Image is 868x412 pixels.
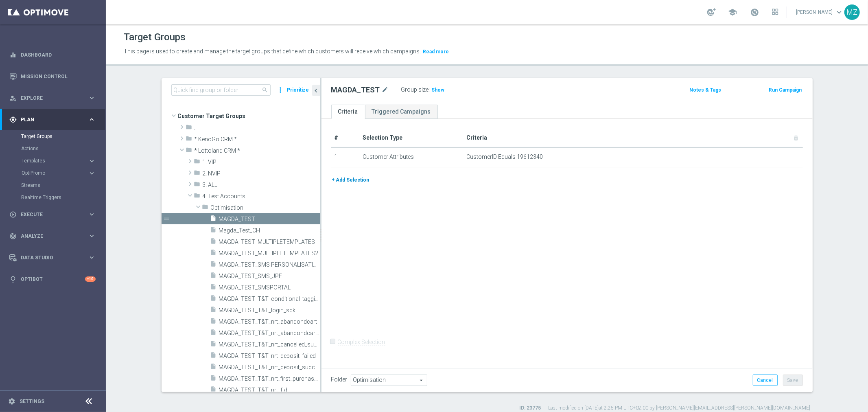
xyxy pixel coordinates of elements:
[210,283,217,293] i: insert_drive_file
[210,306,217,316] i: insert_drive_file
[9,254,96,261] button: Data Studio keyboard_arrow_right
[795,6,844,18] a: [PERSON_NAME]keyboard_arrow_down
[22,158,88,163] div: Templates
[21,130,105,142] div: Target Groups
[466,153,543,160] span: CustomerID Equals 19612340
[21,255,88,260] span: Data Studio
[20,399,44,404] a: Settings
[312,85,320,96] button: chevron_left
[844,4,860,20] div: MZ
[219,216,320,223] span: MAGDA_TEST
[9,211,17,218] i: play_circle_outline
[21,96,88,101] span: Explore
[195,136,320,143] span: * KenoGo CRM *
[9,211,88,218] div: Execute
[21,158,96,164] button: Templates keyboard_arrow_right
[520,405,541,412] label: ID: 23775
[210,375,217,384] i: insert_drive_file
[331,129,360,147] th: #
[88,157,96,165] i: keyboard_arrow_right
[9,94,17,102] i: person_search
[186,147,192,156] i: folder
[219,296,320,302] span: MAGDA_TEST_T&amp;T_conditional_tagging
[422,47,450,56] button: Read more
[210,295,217,304] i: insert_drive_file
[88,254,96,261] i: keyboard_arrow_right
[382,85,389,95] i: mode_edit
[88,116,96,123] i: keyboard_arrow_right
[203,193,320,200] span: 4. Test Accounts
[359,147,463,168] td: Customer Attributes
[210,318,217,327] i: insert_drive_file
[219,227,320,234] span: Magda_Test_CH
[194,181,201,190] i: folder
[9,232,17,240] i: track_changes
[210,352,217,361] i: insert_drive_file
[21,44,96,66] a: Dashboard
[432,87,445,93] span: Show
[22,171,88,175] div: OptiPromo
[277,84,285,96] i: more_vert
[194,158,201,167] i: folder
[9,73,96,80] button: Mission Control
[22,171,80,175] span: OptiPromo
[219,318,320,325] span: MAGDA_TEST_T&amp;T_nrt_abandondcart
[219,364,320,371] span: MAGDA_TEST_T&amp;T_nrt_deposit_success
[21,145,85,152] a: Actions
[194,192,201,202] i: folder
[9,211,96,218] div: play_circle_outline Execute keyboard_arrow_right
[753,375,778,386] button: Cancel
[124,31,186,43] h1: Target Groups
[22,158,80,163] span: Templates
[210,215,217,224] i: insert_drive_file
[466,134,487,141] span: Criteria
[313,87,320,94] i: chevron_left
[21,155,105,167] div: Templates
[401,86,429,93] label: Group size
[21,133,85,140] a: Target Groups
[186,135,192,145] i: folder
[124,48,421,55] span: This page is used to create and manage the target groups that define which customers will receive...
[9,44,96,66] div: Dashboard
[331,85,380,95] h2: MAGDA_TEST
[219,261,320,268] span: MAGDA_TEST_SMS PERSONALISATION TAGS4
[9,51,17,59] i: equalizer
[262,87,269,93] span: search
[219,307,320,314] span: MAGDA_TEST_T&amp;T_login_sdk
[9,52,96,58] div: equalizer Dashboard
[88,169,96,177] i: keyboard_arrow_right
[9,116,17,123] i: gps_fixed
[88,232,96,240] i: keyboard_arrow_right
[186,124,192,133] i: folder
[85,276,96,282] div: +10
[88,94,96,102] i: keyboard_arrow_right
[9,233,96,239] div: track_changes Analyze keyboard_arrow_right
[286,85,310,96] button: Prioritize
[21,167,105,179] div: OptiPromo
[210,329,217,338] i: insert_drive_file
[171,84,271,96] input: Quick find group or folder
[211,204,320,211] span: Optimisation
[203,159,320,166] span: 1. VIP
[21,194,85,201] a: Realtime Triggers
[365,105,438,119] a: Triggered Campaigns
[219,341,320,348] span: MAGDA_TEST_T&amp;T_nrt_cancelled_subscription
[9,254,88,261] div: Data Studio
[9,276,96,283] button: lightbulb Optibot +10
[9,94,88,102] div: Explore
[9,116,96,123] button: gps_fixed Plan keyboard_arrow_right
[203,182,320,188] span: 3. ALL
[219,273,320,280] span: MAGDA_TEST_SMS_JPF
[219,239,320,245] span: MAGDA_TEST_MULTIPLETEMPLATES
[21,117,88,122] span: Plan
[9,95,96,101] button: person_search Explore keyboard_arrow_right
[210,363,217,373] i: insert_drive_file
[8,398,15,405] i: settings
[9,268,96,290] div: Optibot
[21,268,85,290] a: Optibot
[9,232,88,240] div: Analyze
